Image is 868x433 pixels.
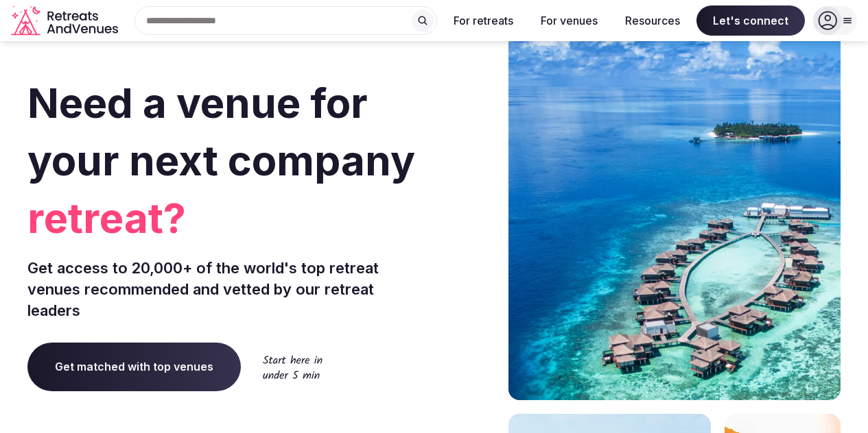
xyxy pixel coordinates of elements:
p: Get access to 20,000+ of the world's top retreat venues recommended and vetted by our retreat lea... [27,258,429,321]
span: retreat? [27,189,429,247]
button: For retreats [443,5,524,36]
a: Get matched with top venues [27,343,241,391]
button: For venues [530,5,609,36]
button: Resources [614,5,691,36]
span: Need a venue for your next company [27,78,415,185]
img: Start here in under 5 min [263,355,322,379]
svg: Retreats and Venues company logo [11,5,121,36]
a: Visit the homepage [11,5,121,36]
span: Let's connect [696,5,805,36]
